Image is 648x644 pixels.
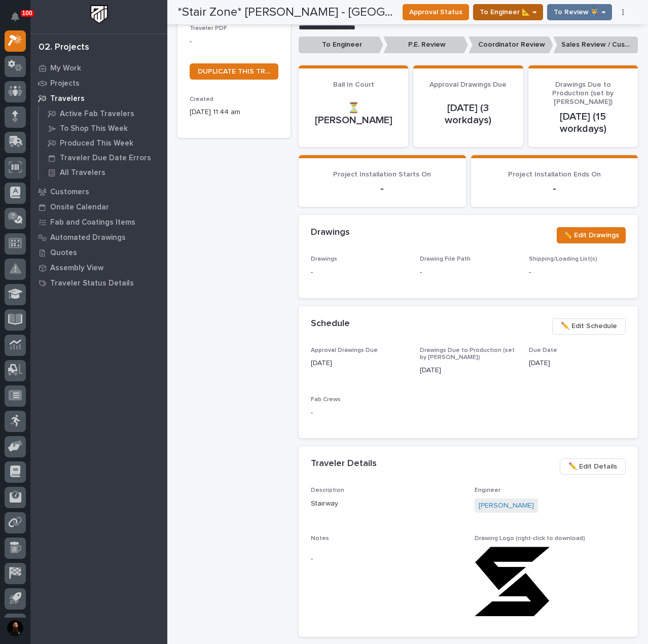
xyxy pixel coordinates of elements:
[60,124,128,133] p: To Shop This Week
[560,458,626,475] button: ✏️ Edit Details
[30,184,167,199] a: Customers
[420,256,471,262] span: Drawing File Path
[50,279,134,288] p: Traveler Status Details
[552,318,626,335] button: ✏️ Edit Schedule
[403,4,469,20] button: Approval Status
[479,500,534,511] a: [PERSON_NAME]
[30,275,167,291] a: Traveler Status Details
[30,214,167,230] a: Fab and Coatings Items
[22,10,32,17] p: 100
[311,358,408,369] p: [DATE]
[311,267,408,278] p: -
[552,81,614,105] span: Drawings Due to Production (set by [PERSON_NAME])
[190,107,278,118] p: [DATE] 11:44 am
[475,535,585,542] span: Drawing Logo (right-click to download)
[60,168,105,177] p: All Travelers
[39,42,89,53] div: 02. Projects
[311,535,329,542] span: Notes
[60,154,151,163] p: Traveler Due Date Errors
[553,37,638,53] p: Sales Review / Customer Approval
[529,358,626,369] p: [DATE]
[190,63,278,80] a: DUPLICATE THIS TRAVELER
[429,81,507,88] span: Approval Drawings Due
[30,91,167,106] a: Travelers
[311,256,337,262] span: Drawings
[333,171,431,178] span: Project Installation Starts On
[311,498,462,509] p: Stairway
[311,458,377,470] h2: Traveler Details
[475,487,500,493] span: Engineer
[311,347,378,353] span: Approval Drawings Due
[554,6,605,18] span: To Review 👨‍🏭 →
[529,347,557,353] span: Due Date
[50,233,126,242] p: Automated Drawings
[311,554,462,564] p: -
[311,102,396,126] p: ⏳ [PERSON_NAME]
[50,264,103,273] p: Assembly View
[311,183,454,195] p: -
[39,165,167,180] a: All Travelers
[425,102,511,126] p: [DATE] (3 workdays)
[547,4,612,20] button: To Review 👨‍🏭 →
[50,64,81,73] p: My Work
[483,183,626,195] p: -
[529,267,626,278] p: -
[409,6,462,18] span: Approval Status
[541,111,626,135] p: [DATE] (15 workdays)
[311,487,344,493] span: Description
[568,460,617,473] span: ✏️ Edit Details
[198,68,270,75] span: DUPLICATE THIS TRAVELER
[39,106,167,121] a: Active Fab Travelers
[469,37,553,53] p: Coordinator Review
[557,227,626,243] button: ✏️ Edit Drawings
[5,6,26,27] button: Notifications
[563,229,619,241] span: ✏️ Edit Drawings
[30,76,167,91] a: Projects
[30,60,167,76] a: My Work
[311,318,350,330] h2: Schedule
[508,171,601,178] span: Project Installation Ends On
[30,245,167,260] a: Quotes
[190,37,278,47] p: -
[480,6,536,18] span: To Engineer 📐 →
[5,618,26,639] button: users-avatar
[50,79,80,88] p: Projects
[299,37,383,53] p: To Engineer
[420,365,517,376] p: [DATE]
[190,25,227,31] span: Traveler PDF
[60,139,133,148] p: Produced This Week
[311,227,350,238] h2: Drawings
[30,199,167,214] a: Onsite Calendar
[473,4,543,20] button: To Engineer 📐 →
[177,5,394,20] h2: *Stair Zone* Moeller - East Forsynth High School - Stairway
[383,37,468,53] p: P.E. Review
[561,320,617,332] span: ✏️ Edit Schedule
[420,347,515,361] span: Drawings Due to Production (set by [PERSON_NAME])
[39,136,167,150] a: Produced This Week
[90,5,109,24] img: Workspace Logo
[529,256,597,262] span: Shipping/Loading List(s)
[311,397,341,403] span: Fab Crews
[50,218,135,227] p: Fab and Coatings Items
[60,110,134,119] p: Active Fab Travelers
[30,230,167,245] a: Automated Drawings
[50,248,77,258] p: Quotes
[420,267,422,278] p: -
[39,151,167,165] a: Traveler Due Date Errors
[333,81,374,88] span: Ball In Court
[30,260,167,275] a: Assembly View
[13,12,26,28] div: Notifications100
[39,121,167,135] a: To Shop This Week
[50,94,85,103] p: Travelers
[190,96,213,102] span: Created
[475,547,550,617] img: AJAPxLMg7zPPaJLYDsDPFiHtvHk2r4G__X-b0C_dYnU
[311,408,408,418] p: -
[50,203,109,212] p: Onsite Calendar
[50,188,89,197] p: Customers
